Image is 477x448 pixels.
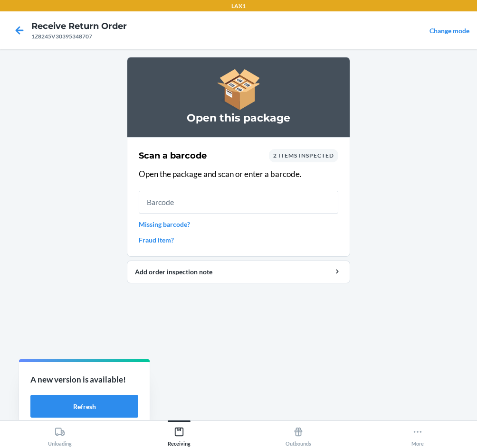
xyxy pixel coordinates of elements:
[286,423,311,447] div: Outbounds
[358,420,477,447] button: More
[429,27,469,35] a: Change mode
[139,219,338,229] a: Missing barcode?
[411,423,424,447] div: More
[238,420,358,447] button: Outbounds
[30,395,138,418] button: Refresh
[48,423,72,447] div: Unloading
[127,261,350,283] button: Add order inspection note
[231,2,246,10] p: LAX1
[139,191,338,214] input: Barcode
[139,149,207,162] h2: Scan a barcode
[168,423,191,447] div: Receiving
[119,420,238,447] button: Receiving
[31,20,127,32] h4: Receive Return Order
[139,111,338,126] h3: Open this package
[139,168,338,180] p: Open the package and scan or enter a barcode.
[139,235,338,245] a: Fraud item?
[135,267,342,277] div: Add order inspection note
[30,373,138,386] p: A new version is available!
[31,32,127,41] div: 1Z8245V30395348707
[273,152,334,159] span: 2 items inspected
